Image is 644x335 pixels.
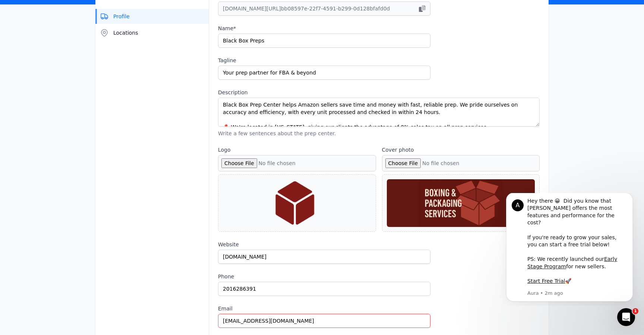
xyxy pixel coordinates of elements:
[17,6,29,18] div: Profile image for Aura
[218,314,430,328] input: acme@prep.com
[218,273,430,280] label: Phone
[218,25,430,32] label: Name*
[218,130,540,137] p: Write a few sentences about the prep center.
[113,13,130,20] span: Profile
[632,308,638,314] span: 1
[218,66,430,80] input: We're the best in prep.
[617,308,635,326] iframe: Intercom live chat
[218,146,376,154] label: Logo
[223,5,390,12] span: [DOMAIN_NAME][URL] bb08597e-22f7-4591-b299-0d128bfafd0d
[218,250,430,264] input: www.acmeprep.com
[218,89,540,96] label: Description
[32,85,70,91] a: Start Free Trial
[218,305,430,312] label: Email
[218,57,430,64] label: Tagline
[218,1,430,16] button: [DOMAIN_NAME][URL]bb08597e-22f7-4591-b299-0d128bfafd0d
[32,4,132,92] div: Hey there 😀 Did you know that [PERSON_NAME] offers the most features and performance for the cost...
[218,241,430,248] label: Website
[218,98,540,127] textarea: Black Box Prep Center helps Amazon sellers save time and money with fast, reliable prep. We pride...
[32,4,132,96] div: Message content
[218,34,430,48] input: ACME Prep
[218,282,430,296] input: 1 (234) 567-8910
[32,97,132,104] p: Message from Aura, sent 2m ago
[70,85,76,91] b: 🚀
[495,193,644,306] iframe: Intercom notifications message
[113,29,138,37] span: Locations
[382,146,540,154] label: Cover photo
